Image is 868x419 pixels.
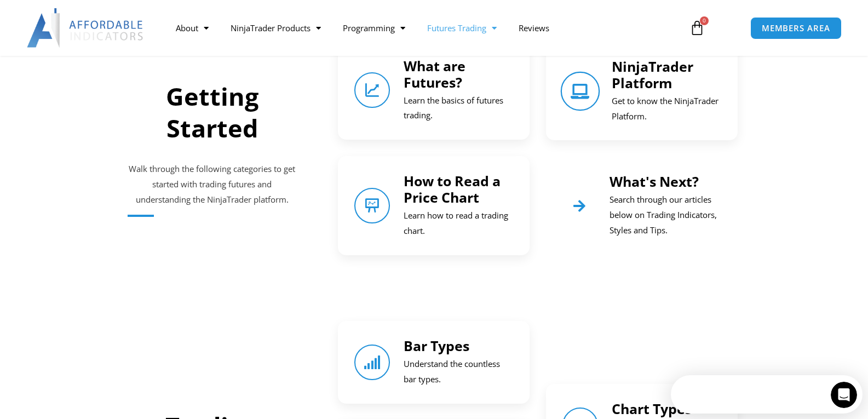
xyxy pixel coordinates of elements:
img: LogoAI | Affordable Indicators – NinjaTrader [27,8,145,48]
p: Learn how to read a trading chart. [404,208,513,239]
a: How to Read a Price Chart [354,188,390,223]
a: About [165,15,220,41]
a: NinjaTrader Products [220,15,332,41]
a: Bar Types [354,345,390,380]
a: Programming [332,15,416,41]
a: How to Read a Price Chart [404,171,501,206]
p: Learn the basics of futures trading. [404,93,513,124]
a: 0 [673,12,721,44]
a: Futures Trading [416,15,508,41]
a: Bar Types [404,336,469,355]
span: 0 [700,16,709,25]
a: What's Next? [610,172,699,191]
a: NinjaTrader Platform [612,57,693,92]
a: What are Futures? [354,72,390,108]
iframe: Intercom live chat [831,382,857,408]
p: Walk through the following categories to get started with trading futures and understanding the N... [128,162,297,208]
a: MEMBERS AREA [750,17,842,39]
nav: Menu [165,15,677,41]
a: What's Next? [562,189,596,222]
p: Get to know the NinjaTrader Platform. [612,94,721,124]
a: What are Futures? [404,56,465,91]
p: Understand the countless bar types. [404,357,513,387]
iframe: Intercom live chat discovery launcher [671,375,863,414]
span: MEMBERS AREA [762,24,830,32]
a: Reviews [508,15,560,41]
h2: Getting Started [128,81,297,145]
p: Search through our articles below on Trading Indicators, Styles and Tips. [610,192,721,238]
a: NinjaTrader Platform [561,71,600,111]
a: Chart Types [612,399,692,418]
